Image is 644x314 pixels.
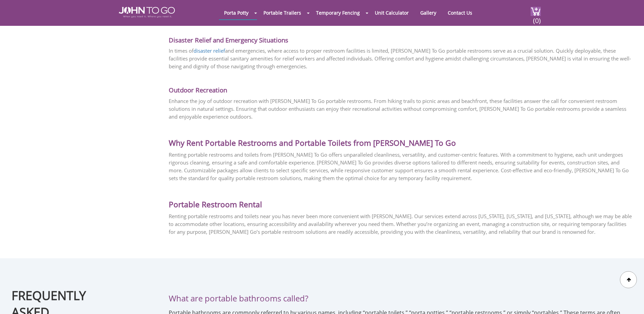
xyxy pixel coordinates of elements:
[533,11,541,25] span: (0)
[169,86,227,94] strong: Outdoor Recreation
[169,127,634,147] h2: Why Rent Portable Restrooms and Portable Toilets from [PERSON_NAME] To Go
[311,6,365,19] a: Temporary Fencing
[531,7,541,16] img: cart a
[194,47,225,54] a: disaster relief
[169,36,288,44] strong: Disaster Relief and Emergency Situations
[169,291,634,306] h3: What are portable bathrooms called?
[219,6,254,19] a: Porta Potty
[370,6,414,19] a: Unit Calculator
[169,47,634,70] p: In times of and emergencies, where access to proper restroom facilities is limited, [PERSON_NAME]...
[169,151,634,182] p: Renting portable restrooms and toilets from [PERSON_NAME] To Go offers unparalleled cleanliness, ...
[169,212,634,236] p: Renting portable restrooms and toilets near you has never been more convenient with [PERSON_NAME]...
[443,6,477,19] a: Contact Us
[169,97,634,121] p: Enhance the joy of outdoor recreation with [PERSON_NAME] To Go portable restrooms. From hiking tr...
[169,189,634,209] h2: Portable Restroom Rental
[258,6,306,19] a: Portable Trailers
[415,6,441,19] a: Gallery
[119,7,175,18] img: JOHN to go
